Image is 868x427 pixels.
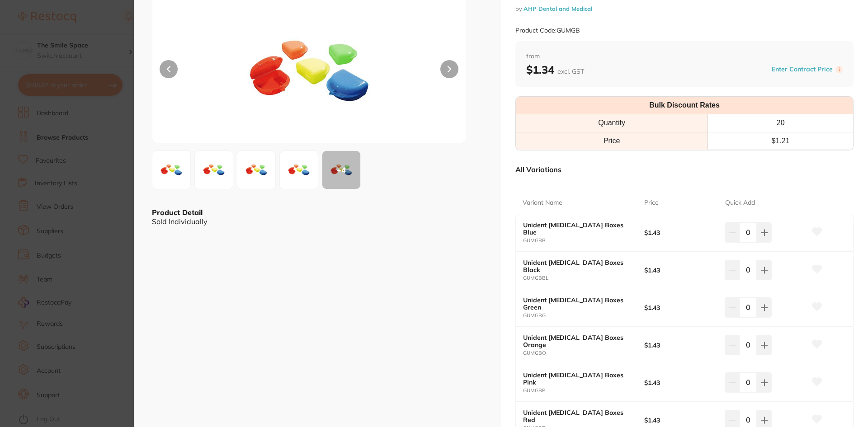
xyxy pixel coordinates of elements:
[515,5,854,12] small: by
[155,154,188,186] img: anBnLTU4Mzgx
[322,150,361,189] button: +4
[644,198,659,207] p: Price
[523,198,562,207] p: Variant Name
[515,27,580,34] small: Product Code: GUMGB
[644,342,717,349] b: $1.43
[523,296,632,311] b: Unident [MEDICAL_DATA] Boxes Green
[524,5,592,12] a: AHP Dental and Medical
[283,154,315,186] img: anBnLTU4Mzg0
[152,208,203,217] b: Product Detail
[322,151,360,189] div: + 4
[523,221,632,236] b: Unident [MEDICAL_DATA] Boxes Blue
[708,132,853,150] td: $ 1.21
[516,114,708,132] th: Quantity
[523,371,632,386] b: Unident [MEDICAL_DATA] Boxes Pink
[152,217,483,225] div: Sold Individually
[515,165,561,174] p: All Variations
[557,67,584,75] span: excl. GST
[644,417,717,424] b: $1.43
[516,132,708,150] td: Price
[523,334,632,348] b: Unident [MEDICAL_DATA] Boxes Orange
[708,114,853,132] th: 20
[523,313,644,319] small: GUMGBG
[725,198,755,207] p: Quick Add
[523,238,644,244] small: GUMGBB
[198,154,230,186] img: anBnLTU4Mzgy
[769,65,835,74] button: Enter Contract Price
[523,409,632,423] b: Unident [MEDICAL_DATA] Boxes Red
[526,52,843,61] span: from
[523,388,644,394] small: GUMGBP
[516,97,853,114] th: Bulk Discount Rates
[240,154,273,186] img: anBnLTU4Mzgz
[644,229,717,236] b: $1.43
[523,275,644,281] small: GUMGBBL
[523,350,644,356] small: GUMGBO
[835,66,843,73] label: i
[644,304,717,311] b: $1.43
[644,267,717,274] b: $1.43
[526,63,584,76] b: $1.34
[523,259,632,273] b: Unident [MEDICAL_DATA] Boxes Black
[644,379,717,386] b: $1.43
